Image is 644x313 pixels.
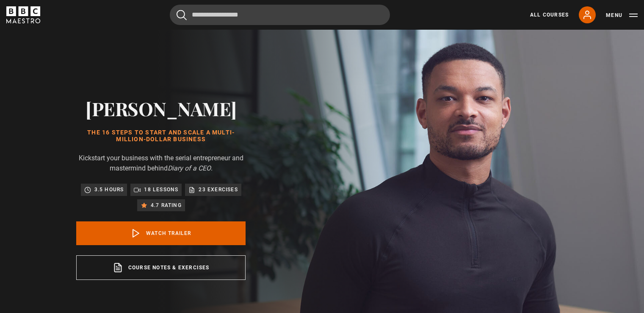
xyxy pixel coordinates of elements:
[76,129,246,143] h1: The 16 Steps to Start and Scale a Multi-Million-Dollar Business
[151,201,182,210] p: 4.7 rating
[606,11,638,20] button: Toggle navigation
[177,10,187,20] button: Submit the search query
[76,255,246,280] a: Course notes & exercises
[94,185,124,194] p: 3.5 hours
[530,11,569,19] a: All Courses
[76,221,246,245] a: Watch Trailer
[168,164,211,172] i: Diary of a CEO
[6,6,40,23] svg: BBC Maestro
[144,185,178,194] p: 18 lessons
[199,185,238,194] p: 23 exercises
[76,98,246,119] h2: [PERSON_NAME]
[76,153,246,173] p: Kickstart your business with the serial entrepreneur and mastermind behind .
[170,5,390,25] input: Search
